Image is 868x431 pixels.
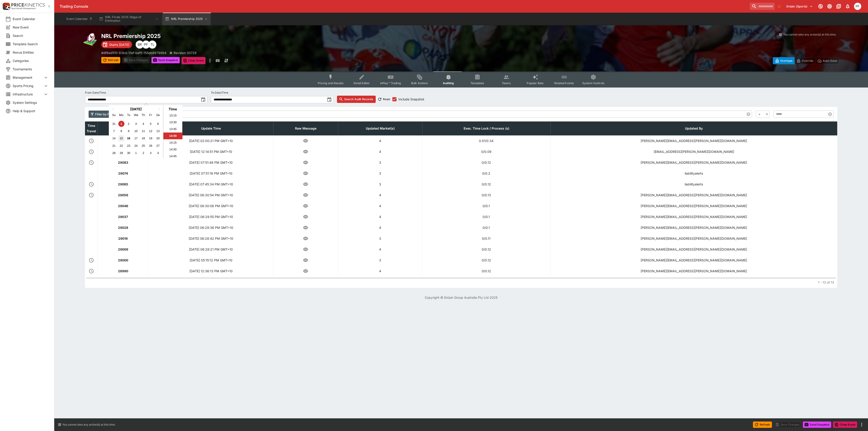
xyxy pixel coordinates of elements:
[470,81,484,85] span: Templates
[87,159,95,167] button: Preview revision in Time Machine
[163,146,183,153] li: 14:30
[803,422,831,428] button: Send Snapshot
[338,168,422,179] td: 3
[87,256,95,264] button: Preview revision in Time Machine
[859,422,864,427] button: more
[833,422,857,428] button: Close Event
[133,128,139,134] div: Choose Wednesday, September 10th, 2025
[13,50,49,55] span: Nexus Entities
[756,111,770,118] div: =
[109,107,163,111] h2: [DATE]
[156,106,163,113] button: Next Month
[422,233,550,244] td: 0 / 0.11
[62,423,116,427] p: You cannot take any action(s) at this time.
[11,7,36,9] img: Sportsbook Management
[207,57,213,64] button: more
[794,57,815,64] button: Override
[13,109,49,113] span: Help & Support
[133,112,139,118] div: Wednesday
[109,106,117,113] button: Previous Month
[13,75,43,80] span: Management
[802,58,813,63] p: Override
[83,33,98,47] img: rugby_league.png
[87,191,95,199] button: Preview revision in Time Machine
[338,179,422,190] td: 3
[773,57,795,64] button: Overtype
[182,57,206,64] button: Close Event
[140,128,146,134] div: Choose Thursday, September 11th, 2025
[338,157,422,168] td: 3
[399,97,424,102] span: Include Snapshot
[54,295,868,300] p: Copyright © Entain Group Australia Pty Ltd 2025
[163,112,183,119] li: 13:15
[140,112,146,118] div: Thursday
[118,160,128,165] strong: 29083
[155,112,161,118] div: Saturday
[13,83,43,88] span: Sports Pricing
[13,58,49,63] span: Categories
[163,113,183,158] ul: Time
[551,179,837,190] td: liabilityalerts
[211,91,228,95] p: To Date/Time
[13,100,49,105] span: System Settings
[338,244,422,255] td: 4
[149,157,273,168] td: [DATE] 07:51:48 PM GMT+10
[118,214,128,219] strong: 29037
[314,71,608,88] div: Event type filters
[411,81,428,85] span: Bulk Actions
[149,244,273,255] td: [DATE] 06:28:21 PM GMT+10
[111,135,117,141] div: Choose Sunday, September 14th, 2025
[551,233,837,244] td: [PERSON_NAME][EMAIL_ADDRESS][PERSON_NAME][DOMAIN_NAME]
[816,2,825,10] button: Connected to PK
[118,150,124,156] div: Choose Monday, September 29th, 2025
[338,135,422,146] td: 4
[338,222,422,233] td: 4
[422,157,550,168] td: 0 / 0.12
[422,146,550,157] td: 0 / 0.09
[133,121,139,127] div: Choose Wednesday, September 3rd, 2025
[111,121,117,127] div: Choose Sunday, August 31st, 2025
[142,40,150,49] div: Peter Fairgrieve
[148,150,154,156] div: Choose Friday, October 3rd, 2025
[118,225,128,230] strong: 29028
[118,236,128,241] strong: 29019
[148,128,154,134] div: Choose Friday, September 12th, 2025
[13,33,49,38] span: Search
[155,143,161,149] div: Choose Saturday, September 27th, 2025
[85,121,98,135] th: Time Travel
[844,2,852,10] button: Notifications
[422,190,550,201] td: 0 / 0.13
[783,33,836,37] p: You cannot take any action(s) at this time.
[835,2,843,10] button: Documentation
[422,201,550,211] td: 0 / 0.1
[136,40,144,49] div: Ben Raymond
[98,121,149,135] th: Revision #
[422,255,550,266] td: 0 / 0.12
[101,57,120,63] button: Refresh
[776,3,783,10] button: No Bookmarks
[111,112,117,118] div: Sunday
[149,168,273,179] td: [DATE] 07:51:16 PM GMT+10
[773,57,839,64] div: Start From
[338,233,422,244] td: 3
[823,58,837,63] p: Auto-Save
[101,33,470,40] h2: Copy To Clipboard
[140,150,146,156] div: Choose Thursday, October 2nd, 2025
[376,96,393,103] button: Reset
[87,267,95,275] button: Preview revision in Time Machine
[148,121,154,127] div: Choose Friday, September 5th, 2025
[155,135,161,141] div: Choose Saturday, September 20th, 2025
[140,121,146,127] div: Choose Thursday, September 4th, 2025
[422,135,550,146] td: 0.01 / 0.34
[125,150,132,156] div: Choose Tuesday, September 30th, 2025
[87,137,95,145] button: Preview revision in Time Machine
[111,143,117,149] div: Choose Sunday, September 21st, 2025
[551,121,837,135] th: Updated By
[422,168,550,179] td: 0 / 0.2
[337,96,376,103] button: Search Audit Records
[149,222,273,233] td: [DATE] 06:29:36 PM GMT+10
[162,13,210,25] button: NRL Premiership 2025
[551,168,837,179] td: liabilityalerts
[125,121,132,127] div: Choose Tuesday, September 2nd, 2025
[60,4,748,9] div: Trading Console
